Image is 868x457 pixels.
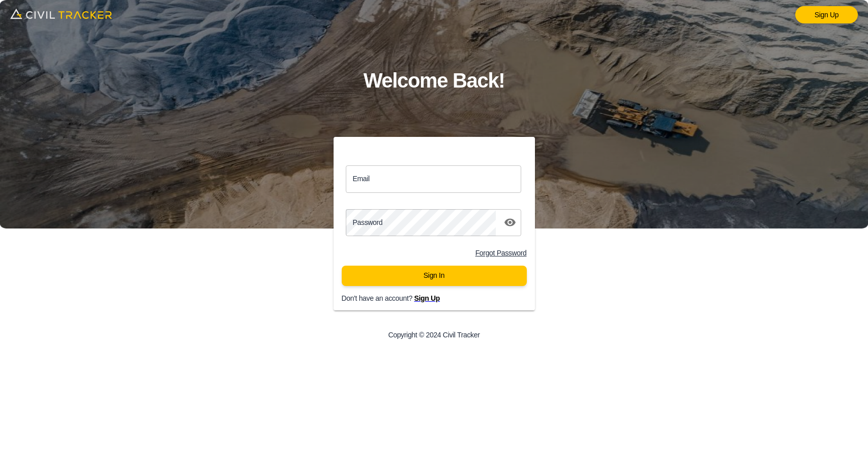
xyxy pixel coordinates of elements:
h1: Welcome Back! [364,64,505,97]
button: toggle password visibility [500,212,520,233]
a: Forgot Password [475,249,527,257]
input: email [346,165,522,192]
p: Don't have an account? [342,294,543,302]
p: Copyright © 2024 Civil Tracker [388,331,480,339]
a: Sign Up [795,6,858,23]
button: Sign In [342,266,527,286]
img: logo [10,5,112,22]
a: Sign Up [414,294,440,302]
